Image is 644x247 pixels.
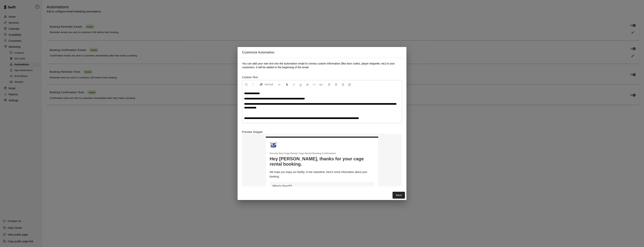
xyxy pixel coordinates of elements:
[346,81,353,88] button: Justify Align
[272,185,292,188] span: What's Next??
[304,81,311,88] button: Format Strikethrough
[340,81,346,88] button: Right Align
[270,170,374,179] p: We hope you enjoy our facility. In the meantime, here's some information about your booking.
[291,81,297,88] button: Format Italics
[242,75,402,79] label: Custom Text
[242,62,402,69] p: You can add your own text into the automation email to convey custom information (like door codes...
[393,192,405,199] button: Save
[297,81,304,88] button: Format Underline
[242,130,402,134] label: Preview Snippet
[284,81,290,88] button: Format Bold
[258,81,282,88] button: Formatting Options
[265,83,278,86] span: Normal
[238,47,406,58] h2: Customize Automation
[250,81,256,88] button: Redo
[311,81,317,88] button: Insert Code
[333,81,339,88] button: Center Align
[243,81,249,88] button: Undo
[318,81,324,88] button: Insert Link
[270,156,374,167] h1: Hey [PERSON_NAME], thanks for your cage rental booking.
[270,152,374,155] p: Hornets Nest Cage Rental : Cage Rental Booking Confirmation
[270,141,277,149] img: Hornets Nest Cage Rental
[326,81,333,88] button: Left Align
